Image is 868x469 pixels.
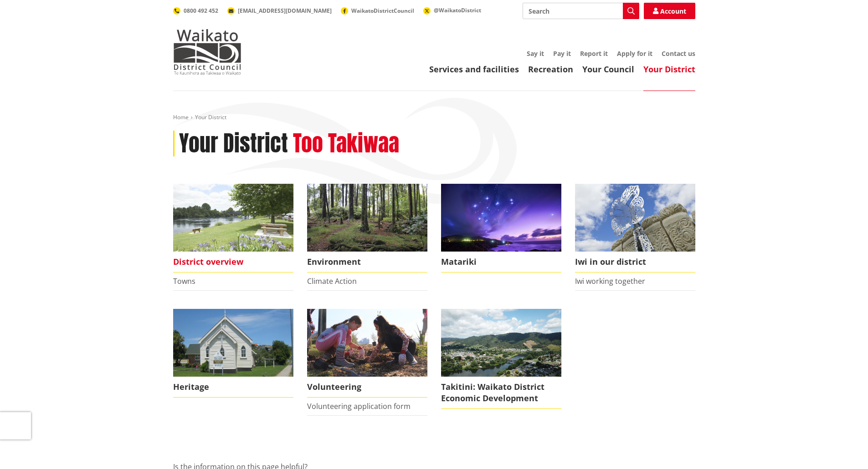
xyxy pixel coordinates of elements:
[307,276,357,286] a: Climate Action
[173,309,293,398] a: Raglan Church Heritage
[441,309,561,377] img: ngaaruawaahia
[643,64,695,75] a: Your District
[441,184,561,252] img: Matariki over Whiaangaroa
[341,7,414,15] a: WaikatoDistrictCouncil
[173,113,189,121] a: Home
[173,184,293,252] img: Ngaruawahia 0015
[307,184,427,272] a: Environment
[617,49,652,58] a: Apply for it
[528,64,573,75] a: Recreation
[173,114,695,121] nav: breadcrumb
[434,6,481,14] span: @WaikatoDistrict
[441,309,561,409] a: Takitini: Waikato District Economic Development
[441,184,561,272] a: Matariki
[307,377,427,398] span: Volunteering
[307,309,427,398] a: volunteer icon Volunteering
[173,252,293,272] span: District overview
[307,401,411,411] a: Volunteering application form
[173,309,293,377] img: Raglan Church
[195,113,226,121] span: Your District
[826,431,859,464] iframe: Messenger Launcher
[423,6,481,14] a: @WaikatoDistrict
[307,252,427,272] span: Environment
[523,3,639,19] input: Search input
[173,276,195,286] a: Towns
[662,49,695,58] a: Contact us
[173,29,241,75] img: Waikato District Council - Te Kaunihera aa Takiwaa o Waikato
[179,131,288,157] h1: Your District
[173,7,218,15] a: 0800 492 452
[429,64,519,75] a: Services and facilities
[173,184,293,272] a: Ngaruawahia 0015 District overview
[582,64,634,75] a: Your Council
[527,49,544,58] a: Say it
[307,184,427,252] img: biodiversity- Wright's Bush_16x9 crop
[575,184,695,272] a: Turangawaewae Ngaruawahia Iwi in our district
[351,7,414,15] span: WaikatoDistrictCouncil
[580,49,608,58] a: Report it
[441,377,561,409] span: Takitini: Waikato District Economic Development
[173,377,293,398] span: Heritage
[293,131,399,157] h2: Too Takiwaa
[575,252,695,272] span: Iwi in our district
[575,276,645,286] a: Iwi working together
[184,7,218,15] span: 0800 492 452
[553,49,571,58] a: Pay it
[307,309,427,377] img: volunteer icon
[227,7,332,15] a: [EMAIL_ADDRESS][DOMAIN_NAME]
[644,3,695,19] a: Account
[575,184,695,252] img: Turangawaewae Ngaruawahia
[441,252,561,272] span: Matariki
[238,7,332,15] span: [EMAIL_ADDRESS][DOMAIN_NAME]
